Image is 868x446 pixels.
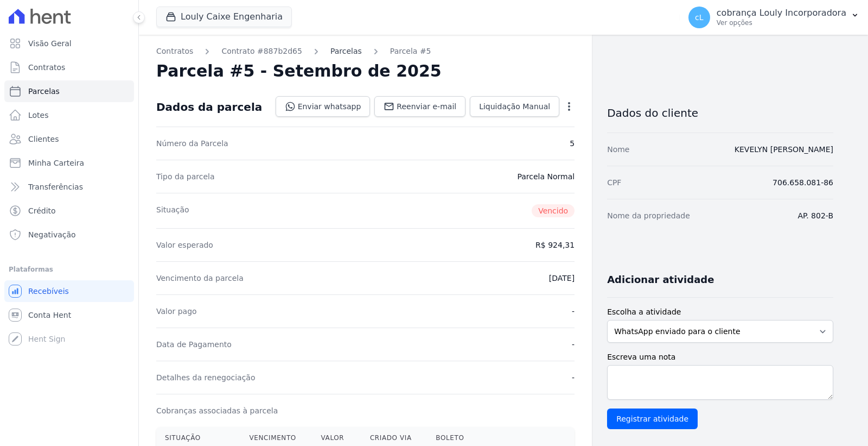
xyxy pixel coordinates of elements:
[470,96,559,117] a: Liquidação Manual
[535,240,575,250] dd: R$ 924,31
[607,351,833,363] label: Escreva uma nota
[4,104,134,126] a: Lotes
[276,96,371,117] a: Enviar whatsapp
[374,96,465,117] a: Reenviar e-mail
[397,101,456,112] span: Reenviar e-mail
[156,100,262,114] div: Dados da parcela
[4,224,134,246] a: Negativação
[607,306,833,318] label: Escolha a atividade
[156,7,292,27] button: Louly Caixe Engenharia
[607,177,621,188] dt: CPF
[4,304,134,326] a: Conta Hent
[28,181,83,192] span: Transferências
[607,144,629,155] dt: Nome
[4,128,134,150] a: Clientes
[572,306,575,317] dd: -
[607,273,714,286] h3: Adicionar atividade
[695,14,704,21] span: cL
[4,56,134,78] a: Contratos
[28,110,49,121] span: Lotes
[28,62,65,73] span: Contratos
[28,310,71,321] span: Conta Hent
[717,18,846,27] p: Ver opções
[156,46,575,57] nav: Breadcrumb
[570,138,575,149] dd: 5
[156,61,442,81] h2: Parcela #5 - Setembro de 2025
[4,152,134,174] a: Minha Carteira
[28,286,69,297] span: Recebíveis
[221,46,302,57] a: Contrato #887b2d65
[156,171,215,182] dt: Tipo da parcela
[773,177,833,188] dd: 706.658.081-86
[390,46,431,57] a: Parcela #5
[735,145,833,154] a: KEVELYN [PERSON_NAME]
[4,280,134,302] a: Recebíveis
[28,134,59,145] span: Clientes
[156,204,189,217] dt: Situação
[4,33,134,54] a: Visão Geral
[607,106,833,120] h3: Dados do cliente
[156,46,193,57] a: Contratos
[156,138,228,149] dt: Número da Parcela
[156,405,278,416] dt: Cobranças associadas à parcela
[28,229,76,240] span: Negativação
[4,176,134,198] a: Transferências
[156,339,232,350] dt: Data de Pagamento
[680,2,868,33] button: cL cobrança Louly Incorporadora Ver opções
[797,210,833,221] dd: AP. 802-B
[330,46,362,57] a: Parcelas
[4,80,134,102] a: Parcelas
[4,200,134,222] a: Crédito
[607,210,690,221] dt: Nome da propriedade
[28,86,60,97] span: Parcelas
[28,158,84,168] span: Minha Carteira
[549,273,575,284] dd: [DATE]
[28,205,56,216] span: Crédito
[28,38,72,49] span: Visão Geral
[532,204,575,217] span: Vencido
[156,240,213,250] dt: Valor esperado
[156,273,244,284] dt: Vencimento da parcela
[156,306,197,317] dt: Valor pago
[517,171,575,182] dd: Parcela Normal
[717,8,846,18] p: cobrança Louly Incorporadora
[156,372,256,383] dt: Detalhes da renegociação
[607,409,698,429] input: Registrar atividade
[572,372,575,383] dd: -
[572,339,575,350] dd: -
[9,263,130,276] div: Plataformas
[479,101,550,112] span: Liquidação Manual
